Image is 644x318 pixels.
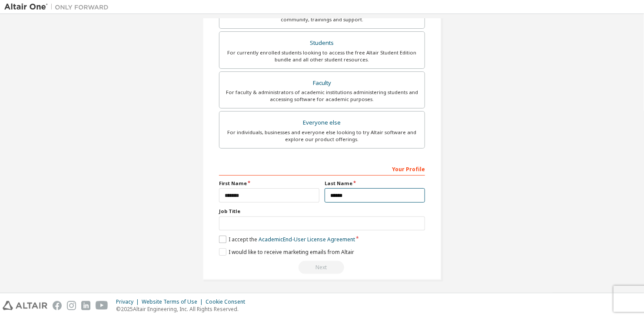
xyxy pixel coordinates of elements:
div: For faculty & administrators of academic institutions administering students and accessing softwa... [225,89,419,103]
div: Website Terms of Use [142,298,206,305]
img: Altair One [4,3,113,11]
label: I would like to receive marketing emails from Altair [219,248,354,256]
label: I accept the [219,236,355,243]
img: instagram.svg [67,301,76,310]
img: facebook.svg [53,301,62,310]
label: First Name [219,180,319,187]
div: Faculty [225,77,419,89]
a: Academic End-User License Agreement [259,236,355,243]
img: linkedin.svg [81,301,90,310]
img: youtube.svg [96,301,108,310]
div: For individuals, businesses and everyone else looking to try Altair software and explore our prod... [225,129,419,143]
label: Last Name [325,180,425,187]
div: Privacy [116,298,142,305]
p: © 2025 Altair Engineering, Inc. All Rights Reserved. [116,305,250,313]
div: Your Profile [219,162,425,176]
div: Cookie Consent [206,298,250,305]
img: altair_logo.svg [3,301,47,310]
div: Read and acccept EULA to continue [219,261,425,274]
div: Everyone else [225,117,419,129]
label: Job Title [219,208,425,215]
div: Students [225,37,419,49]
div: For currently enrolled students looking to access the free Altair Student Edition bundle and all ... [225,49,419,63]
